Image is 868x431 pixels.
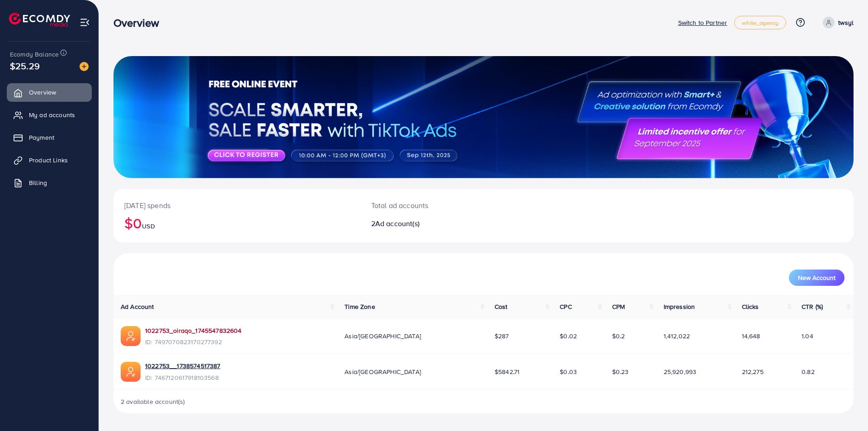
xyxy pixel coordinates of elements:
p: [DATE] spends [124,200,349,211]
p: Switch to Partner [678,17,727,28]
span: Ad Account [121,302,154,311]
img: logo [9,13,70,27]
span: $25.29 [10,59,40,72]
a: twsyl [819,17,854,28]
span: $0.23 [612,367,629,376]
span: CTR (%) [802,302,823,311]
span: ID: 7467120617918103568 [145,373,221,382]
span: Payment [29,133,54,142]
span: Impression [664,302,695,311]
span: Product Links [29,156,68,165]
img: image [80,62,89,71]
span: My ad accounts [29,110,75,119]
span: 14,648 [742,332,760,341]
span: $287 [495,332,509,341]
a: My ad accounts [7,106,92,124]
a: 1022753__1738574517387 [145,361,221,370]
h3: Overview [113,16,166,29]
span: Cost [495,302,508,311]
span: $0.2 [612,332,625,341]
span: $0.03 [560,367,577,376]
span: USD [142,222,155,231]
span: $0.02 [560,332,577,341]
span: CPC [560,302,571,311]
span: Asia/[GEOGRAPHIC_DATA] [344,367,421,376]
span: Billing [29,178,47,187]
span: Ad account(s) [375,218,420,228]
img: ic-ads-acc.e4c84228.svg [121,362,141,382]
span: 25,920,993 [664,367,697,376]
span: Asia/[GEOGRAPHIC_DATA] [344,332,421,341]
iframe: Chat [830,390,861,424]
a: Payment [7,128,92,147]
img: menu [80,17,90,28]
a: 1022753_oiraqo_1745547832604 [145,326,241,335]
img: ic-ads-acc.e4c84228.svg [121,326,141,346]
span: white_agency [742,20,778,26]
span: $5842.71 [495,367,519,376]
p: twsyl [838,17,854,28]
button: New Account [789,270,844,286]
a: Product Links [7,151,92,169]
span: Ecomdy Balance [10,50,59,59]
a: Billing [7,174,92,192]
span: 1.04 [802,332,813,341]
p: Total ad accounts [371,200,534,211]
span: 1,412,022 [664,332,690,341]
span: Overview [29,88,56,97]
span: Clicks [742,302,759,311]
h2: $0 [124,214,349,232]
h2: 2 [371,219,534,228]
span: CPM [612,302,625,311]
span: 2 available account(s) [121,397,185,406]
span: 0.82 [802,367,815,376]
span: New Account [798,275,835,281]
span: 212,275 [742,367,764,376]
a: white_agency [734,16,786,29]
span: ID: 7497070823170277392 [145,337,241,346]
a: Overview [7,83,92,101]
span: Time Zone [344,302,375,311]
